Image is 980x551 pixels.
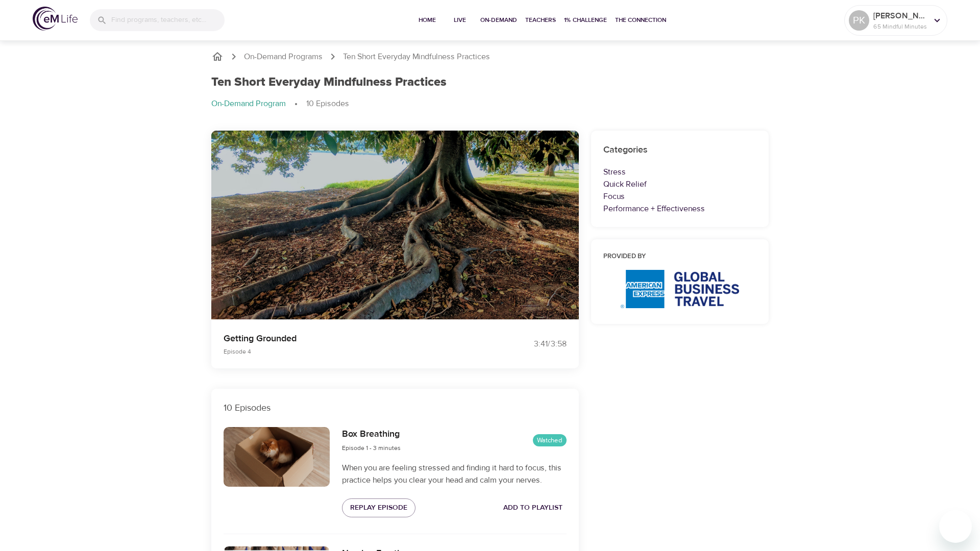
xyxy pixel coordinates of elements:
p: On-Demand Program [211,98,286,110]
p: Episode 4 [224,347,478,356]
div: 3:41 / 3:58 [490,338,567,350]
button: Add to Playlist [499,498,567,517]
p: [PERSON_NAME] [873,10,927,22]
iframe: Button to launch messaging window [939,510,972,543]
p: 65 Mindful Minutes [873,22,927,31]
button: Replay Episode [342,498,415,517]
span: Replay Episode [350,502,407,514]
h6: Box Breathing [342,427,401,442]
p: Ten Short Everyday Mindfulness Practices [343,51,490,63]
p: 10 Episodes [224,401,567,415]
span: Watched [533,436,567,445]
p: 10 Episodes [306,98,349,110]
span: On-Demand [480,15,517,26]
h6: Categories [603,143,756,158]
a: On-Demand Programs [244,51,323,63]
div: PK [849,10,869,31]
p: Stress [603,166,756,178]
span: Live [448,15,472,26]
input: Find programs, teachers, etc... [111,9,225,31]
p: When you are feeling stressed and finding it hard to focus, this practice helps you clear your he... [342,462,567,486]
p: Quick Relief [603,178,756,190]
span: Add to Playlist [503,502,562,514]
img: logo [33,7,78,31]
h6: Provided by [603,252,756,262]
img: AmEx%20GBT%20logo.png [621,270,739,308]
span: Episode 1 - 3 minutes [342,444,401,452]
nav: breadcrumb [211,98,769,110]
p: Performance + Effectiveness [603,203,756,215]
h1: Ten Short Everyday Mindfulness Practices [211,75,447,90]
p: Focus [603,190,756,203]
span: Teachers [525,15,556,26]
nav: breadcrumb [211,51,769,63]
p: Getting Grounded [224,332,478,345]
span: 1% Challenge [564,15,607,26]
span: Home [415,15,439,26]
span: The Connection [615,15,666,26]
